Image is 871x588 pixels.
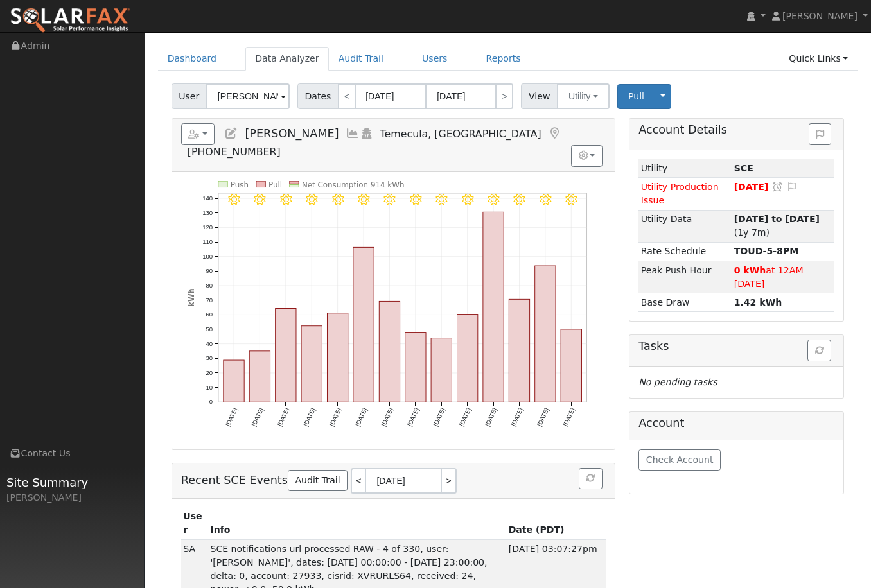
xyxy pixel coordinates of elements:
span: [PERSON_NAME] [782,11,858,21]
i: 9/16 - Clear [358,194,369,205]
text: kWh [186,288,195,306]
button: Issue History [809,123,831,145]
text: 100 [202,253,213,260]
a: Login As (last 03/20/2025 6:19:18 PM) [360,127,374,140]
input: Select a User [206,83,290,109]
text: [DATE] [458,407,473,428]
text: 130 [202,209,213,216]
text: [DATE] [484,407,498,428]
rect: onclick="" [483,212,504,402]
span: (1y 7m) [734,214,820,238]
a: Multi-Series Graph [346,127,360,140]
i: 9/18 - Clear [410,194,421,205]
span: View [521,83,558,109]
strong: [DATE] to [DATE] [734,214,820,224]
text: Net Consumption 914 kWh [302,180,405,189]
rect: onclick="" [276,309,296,402]
a: Audit Trail [288,470,348,492]
i: 9/24 - Clear [566,194,577,205]
rect: onclick="" [535,266,556,402]
i: 9/15 - Clear [332,194,344,205]
a: Reports [477,47,531,71]
text: 110 [202,238,213,245]
span: Utility Production Issue [641,182,719,205]
td: Rate Schedule [638,242,732,261]
i: 9/21 - Clear [488,194,499,205]
i: 9/22 - Clear [514,194,525,205]
text: [DATE] [536,407,550,428]
i: 9/12 - Clear [254,194,265,205]
i: 9/17 - Clear [383,194,395,205]
text: [DATE] [432,407,446,428]
span: Temecula, [GEOGRAPHIC_DATA] [380,128,541,140]
text: 0 [209,399,213,406]
strong: ID: XVRURLS64, authorized: 03/21/25 [734,163,753,173]
i: 9/23 - Clear [540,194,551,205]
i: Edit Issue [786,182,798,191]
td: at 12AM [DATE] [732,261,834,293]
text: 140 [202,195,213,202]
td: Utility Data [638,210,732,242]
text: [DATE] [250,407,265,428]
i: 9/20 - Clear [462,194,473,205]
td: Base Draw [638,293,732,312]
a: > [442,468,456,494]
span: [PERSON_NAME] [245,127,339,140]
text: [DATE] [302,407,317,428]
i: 9/13 - Clear [280,194,292,205]
rect: onclick="" [327,313,348,402]
text: Push [231,180,249,189]
text: [DATE] [562,407,577,428]
span: Pull [628,91,644,101]
rect: onclick="" [379,301,400,402]
button: Utility [557,83,610,109]
text: 40 [206,340,213,347]
rect: onclick="" [561,329,581,402]
text: 120 [202,223,213,230]
a: Quick Links [779,47,858,71]
rect: onclick="" [431,338,452,402]
text: Pull [268,180,282,189]
i: No pending tasks [638,377,717,387]
a: Users [412,47,457,71]
th: User [181,508,208,540]
a: > [495,83,513,109]
button: Refresh [579,468,603,490]
text: 10 [206,384,213,391]
text: 50 [206,325,213,333]
a: Edit User (27634) [224,127,238,140]
rect: onclick="" [405,333,426,402]
text: [DATE] [224,407,239,428]
strong: 0 kWh [734,265,766,275]
strong: 53 [734,246,799,256]
text: 60 [206,311,213,318]
span: Check Account [646,454,714,465]
text: [DATE] [276,407,291,428]
text: 80 [206,282,213,289]
i: 9/14 - Clear [306,194,317,205]
img: SolarFax [10,7,130,34]
a: < [351,468,365,494]
td: Utility [638,159,732,178]
a: Audit Trail [329,47,393,71]
a: Data Analyzer [245,47,329,71]
span: [PHONE_NUMBER] [188,146,281,158]
td: Peak Push Hour [638,261,732,293]
button: Refresh [807,340,831,361]
span: [DATE] [734,182,769,192]
rect: onclick="" [224,360,244,402]
text: 90 [206,267,213,274]
h5: Tasks [638,340,834,353]
a: Dashboard [158,47,227,71]
strong: 1.42 kWh [734,297,782,307]
a: Snooze this issue [771,182,783,192]
rect: onclick="" [457,315,478,402]
text: 30 [206,354,213,361]
i: 9/19 - MostlyClear [435,194,447,205]
text: 70 [206,297,213,304]
div: [PERSON_NAME] [6,491,137,505]
a: Map [548,127,562,140]
rect: onclick="" [353,247,374,402]
rect: onclick="" [249,351,270,402]
h5: Account Details [638,123,834,137]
